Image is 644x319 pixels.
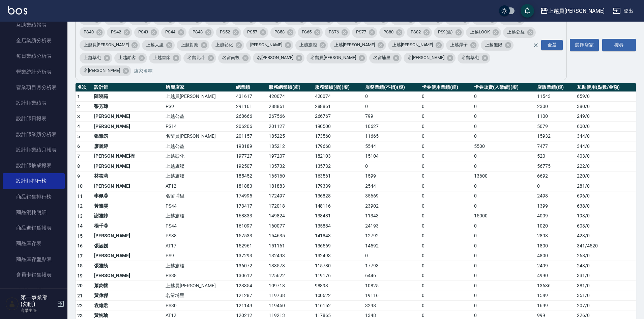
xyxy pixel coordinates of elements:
[114,53,147,63] div: 上越鉑客
[77,124,80,129] span: 4
[535,122,575,132] td: 5079
[313,191,364,201] td: 136828
[535,111,575,122] td: 1100
[575,111,636,122] td: 249 / 0
[80,54,105,61] span: 上越草屯
[92,161,164,171] td: [PERSON_NAME]
[246,42,286,48] span: [PERSON_NAME]
[234,102,267,112] td: 291161
[77,263,83,268] span: 18
[313,102,364,112] td: 288861
[535,221,575,231] td: 1020
[107,29,125,35] span: PS42
[77,114,80,119] span: 3
[472,241,535,251] td: 0
[535,211,575,221] td: 4009
[164,91,234,102] td: 上越員[PERSON_NAME]
[3,158,65,173] a: 設計師抽成報表
[77,223,83,229] span: 14
[575,201,636,211] td: 638 / 0
[211,42,237,48] span: 上越彰化
[535,141,575,152] td: 7477
[164,171,234,181] td: 上越旗艦
[535,83,575,92] th: 店販業績(虛)
[216,29,234,35] span: PS52
[92,191,164,201] td: 李佩蓉
[267,91,313,102] td: 420074
[420,241,472,251] td: 0
[3,220,65,236] a: 商品進銷貨報表
[535,171,575,181] td: 6692
[164,122,234,132] td: PS14
[164,151,234,161] td: 上越彰化
[446,40,479,51] div: 上越潭子
[363,151,420,161] td: 15104
[3,33,65,48] a: 全店業績分析表
[142,40,175,51] div: 上越大里
[8,6,27,15] img: Logo
[177,40,209,51] div: 上越對應
[363,102,420,112] td: 0
[541,40,563,50] div: 全選
[420,91,472,102] td: 0
[92,83,164,92] th: 設計師
[610,5,636,17] button: 登出
[420,151,472,161] td: 0
[77,213,83,219] span: 13
[420,221,472,231] td: 0
[404,53,455,63] div: 名[PERSON_NAME]
[575,151,636,161] td: 403 / 0
[77,243,83,248] span: 16
[80,53,112,63] div: 上越草屯
[92,211,164,221] td: 謝雅婷
[3,17,65,33] a: 互助業績報表
[164,221,234,231] td: PS44
[298,29,316,35] span: PS65
[472,191,535,201] td: 0
[535,131,575,141] td: 15932
[352,27,377,38] div: PS77
[77,94,80,99] span: 1
[164,141,234,152] td: 上越公益
[164,231,234,241] td: PS38
[134,29,152,35] span: PS43
[313,221,364,231] td: 135884
[3,111,65,126] a: 設計師日報表
[114,54,140,61] span: 上越鉑客
[472,211,535,221] td: 15000
[575,161,636,171] td: 222 / 0
[313,241,364,251] td: 136569
[3,64,65,80] a: 營業統計分析表
[535,151,575,161] td: 520
[420,231,472,241] td: 0
[164,181,234,191] td: AT12
[535,181,575,191] td: 0
[3,95,65,111] a: 設計師業績表
[363,181,420,191] td: 2544
[466,27,501,38] div: 上越LOOK
[472,171,535,181] td: 13600
[472,131,535,141] td: 0
[164,131,234,141] td: 名留員[PERSON_NAME]
[164,102,234,112] td: PS9
[77,313,83,318] span: 23
[234,151,267,161] td: 197727
[472,181,535,191] td: 0
[92,141,164,152] td: 廖麗婷
[363,83,420,92] th: 服務業績(不指)(虛)
[575,241,636,251] td: 341 / 4520
[330,42,379,48] span: 上越[PERSON_NAME]
[77,183,83,189] span: 10
[5,297,19,311] img: Person
[246,40,293,51] div: [PERSON_NAME]
[602,39,636,51] button: 搜尋
[234,83,267,92] th: 總業績
[420,191,472,201] td: 0
[267,111,313,122] td: 267566
[92,221,164,231] td: 楊千蓉
[77,193,83,199] span: 11
[472,151,535,161] td: 0
[369,54,395,61] span: 名留埔里
[472,102,535,112] td: 0
[92,111,164,122] td: [PERSON_NAME]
